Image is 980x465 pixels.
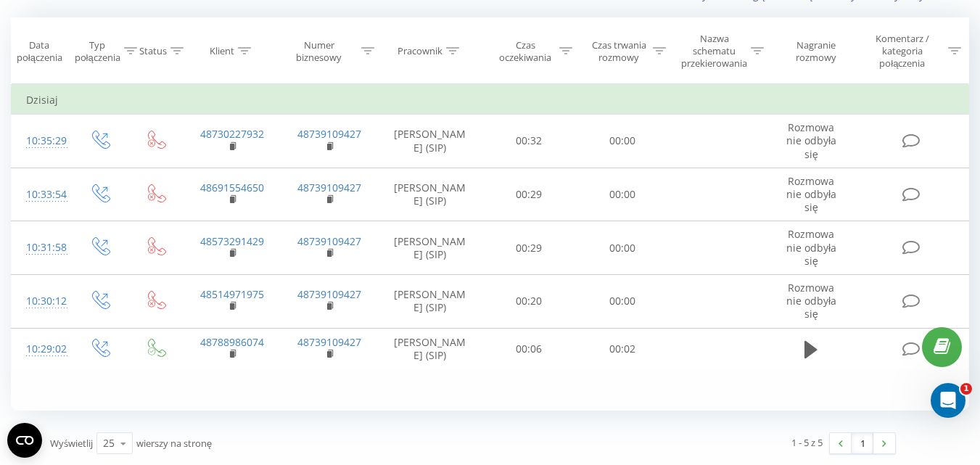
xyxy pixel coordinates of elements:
[378,168,482,221] td: [PERSON_NAME] (SIP)
[786,281,836,321] span: Rozmowa nie odbyła się
[297,234,361,248] a: 48739109427
[589,39,649,64] div: Czas trwania rozmowy
[26,287,57,316] div: 10:30:12
[378,115,482,168] td: [PERSON_NAME] (SIP)
[931,383,965,418] iframe: Intercom live chat
[12,39,67,64] div: Data połączenia
[50,437,93,450] span: Wyświetlij
[860,33,944,70] div: Komentarz / kategoria połączenia
[780,39,853,64] div: Nagranie rozmowy
[297,181,361,194] a: 48739109427
[200,181,264,194] a: 48691554650
[26,335,57,363] div: 10:29:02
[75,39,120,64] div: Typ połączenia
[139,45,167,57] div: Status
[26,127,57,155] div: 10:35:29
[297,335,361,349] a: 48739109427
[26,234,57,262] div: 10:31:58
[200,287,264,301] a: 48514971975
[378,274,482,328] td: [PERSON_NAME] (SIP)
[960,383,972,395] span: 1
[576,328,670,370] td: 00:02
[200,127,264,141] a: 48730227932
[482,328,576,370] td: 00:06
[26,181,57,209] div: 10:33:54
[786,227,836,267] span: Rozmowa nie odbyła się
[12,86,969,115] td: Dzisiaj
[482,115,576,168] td: 00:32
[103,436,115,450] div: 25
[210,45,234,57] div: Klient
[786,120,836,160] span: Rozmowa nie odbyła się
[681,33,747,70] div: Nazwa schematu przekierowania
[482,168,576,221] td: 00:29
[200,234,264,248] a: 48573291429
[378,221,482,275] td: [PERSON_NAME] (SIP)
[576,115,670,168] td: 00:00
[576,168,670,221] td: 00:00
[398,45,442,57] div: Pracownik
[281,39,358,64] div: Numer biznesowy
[200,335,264,349] a: 48788986074
[786,174,836,214] span: Rozmowa nie odbyła się
[378,328,482,370] td: [PERSON_NAME] (SIP)
[791,435,823,450] div: 1 - 5 z 5
[576,274,670,328] td: 00:00
[482,221,576,275] td: 00:29
[297,287,361,301] a: 48739109427
[7,423,42,458] button: Open CMP widget
[482,274,576,328] td: 00:20
[576,221,670,275] td: 00:00
[495,39,556,64] div: Czas oczekiwania
[297,127,361,141] a: 48739109427
[852,433,873,453] a: 1
[136,437,212,450] span: wierszy na stronę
